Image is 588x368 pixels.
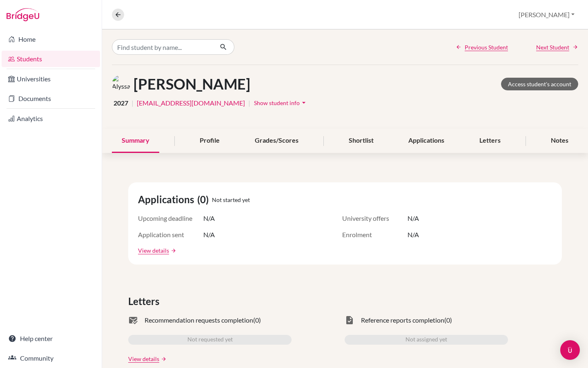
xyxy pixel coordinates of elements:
[112,75,130,93] img: Alyssa Roussanaly's avatar
[470,129,510,153] div: Letters
[536,43,569,52] span: Next Student
[254,96,308,109] button: Show student infoarrow_drop_down
[145,315,253,325] span: Recommendation requests completion
[128,355,159,363] a: View details
[114,98,128,108] span: 2027
[342,213,408,223] span: University offers
[138,246,169,255] a: View details
[7,8,39,21] img: Bridge-U
[112,129,159,153] div: Summary
[515,7,578,22] button: [PERSON_NAME]
[169,248,176,254] a: arrow_forward
[254,99,300,106] span: Show student info
[408,230,419,240] span: N/A
[541,129,578,153] div: Notes
[465,43,508,52] span: Previous Student
[134,75,250,93] h1: [PERSON_NAME]
[138,192,197,207] span: Applications
[501,78,578,90] a: Access student's account
[408,213,419,223] span: N/A
[300,99,308,107] i: arrow_drop_down
[345,315,354,325] span: task
[456,43,508,52] a: Previous Student
[128,315,138,325] span: mark_email_read
[536,43,578,52] a: Next Student
[342,230,408,240] span: Enrolment
[405,335,447,345] span: Not assigned yet
[2,110,100,127] a: Analytics
[187,335,233,345] span: Not requested yet
[339,129,383,153] div: Shortlist
[2,51,100,67] a: Students
[444,315,452,325] span: (0)
[159,356,167,362] a: arrow_forward
[197,192,212,207] span: (0)
[245,129,308,153] div: Grades/Scores
[399,129,454,153] div: Applications
[190,129,229,153] div: Profile
[2,330,100,347] a: Help center
[2,31,100,47] a: Home
[361,315,444,325] span: Reference reports completion
[203,230,215,240] span: N/A
[212,195,250,204] span: Not started yet
[253,315,261,325] span: (0)
[248,98,250,108] span: |
[112,39,213,55] input: Find student by name...
[2,350,100,366] a: Community
[2,90,100,107] a: Documents
[203,213,215,223] span: N/A
[560,340,580,360] div: Open Intercom Messenger
[138,213,203,223] span: Upcoming deadline
[137,98,245,108] a: [EMAIL_ADDRESS][DOMAIN_NAME]
[128,294,163,309] span: Letters
[138,230,203,240] span: Application sent
[131,98,134,108] span: |
[2,71,100,87] a: Universities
